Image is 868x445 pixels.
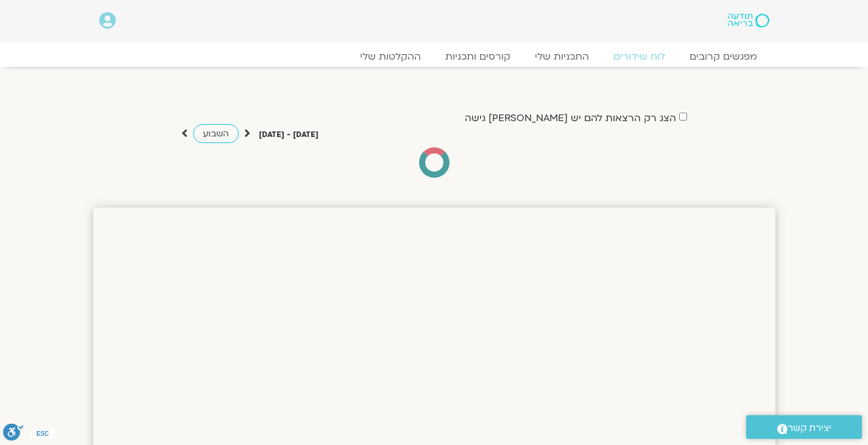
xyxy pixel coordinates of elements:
a: לוח שידורים [601,51,677,63]
a: השבוע [193,124,239,143]
nav: Menu [99,51,769,63]
a: התכניות שלי [523,51,601,63]
a: ההקלטות שלי [348,51,433,63]
label: הצג רק הרצאות להם יש [PERSON_NAME] גישה [465,113,676,124]
a: קורסים ותכניות [433,51,523,63]
a: מפגשים קרובים [677,51,769,63]
span: השבוע [203,128,229,139]
span: יצירת קשר [788,420,831,436]
a: יצירת קשר [746,415,862,439]
p: [DATE] - [DATE] [259,128,319,141]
